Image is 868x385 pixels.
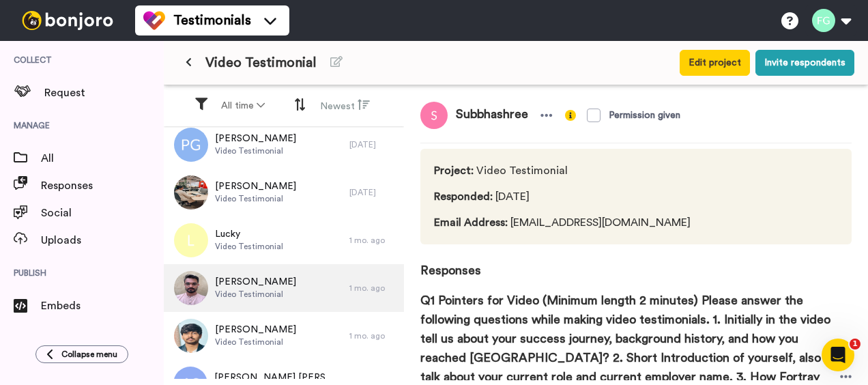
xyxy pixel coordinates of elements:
[16,11,119,30] img: bj-logo-header-white.svg
[215,193,296,204] span: Video Testimonial
[44,85,164,101] span: Request
[164,169,404,216] a: [PERSON_NAME]Video Testimonial[DATE]
[850,339,860,350] span: 1
[41,298,164,314] span: Embeds
[35,345,128,363] button: Collapse menu
[434,217,508,228] span: Email Address :
[174,319,208,353] img: c368c2f5-cf2c-4bf7-a878-372cb992a6cc.jpeg
[174,128,208,162] img: pg.png
[349,187,397,198] div: [DATE]
[164,312,404,360] a: [PERSON_NAME]Video Testimonial1 mo. ago
[755,50,854,76] button: Invite respondents
[41,177,164,194] span: Responses
[213,94,273,118] button: All time
[215,145,296,156] span: Video Testimonial
[434,214,691,231] span: [EMAIL_ADDRESS][DOMAIN_NAME]
[680,50,750,76] button: Edit project
[215,227,283,241] span: Lucky
[164,121,404,169] a: [PERSON_NAME]Video Testimonial[DATE]
[174,175,208,210] img: 7e58658b-e67b-4402-a543-a02ee46e31dc.jpeg
[215,337,296,347] span: Video Testimonial
[215,241,283,252] span: Video Testimonial
[312,93,378,119] button: Newest
[164,216,404,264] a: LuckyVideo Testimonial1 mo. ago
[214,371,343,384] span: [PERSON_NAME] [PERSON_NAME]
[349,139,397,150] div: [DATE]
[434,162,691,179] span: Video Testimonial
[215,323,296,337] span: [PERSON_NAME]
[822,339,854,371] iframe: Intercom live chat
[434,191,493,202] span: Responded :
[61,349,117,360] span: Collapse menu
[215,275,296,289] span: [PERSON_NAME]
[173,11,251,30] span: Testimonials
[41,150,164,167] span: All
[609,109,680,122] div: Permission given
[164,264,404,312] a: [PERSON_NAME]Video Testimonial1 mo. ago
[420,102,448,129] img: s.png
[143,10,165,31] img: tm-color.svg
[41,205,164,221] span: Social
[420,244,852,280] span: Responses
[215,132,296,145] span: [PERSON_NAME]
[448,102,536,129] span: Subbhashree
[349,330,397,341] div: 1 mo. ago
[565,110,576,121] img: info-yellow.svg
[434,165,474,176] span: Project :
[349,235,397,246] div: 1 mo. ago
[349,283,397,294] div: 1 mo. ago
[41,232,164,248] span: Uploads
[434,188,691,205] span: [DATE]
[215,180,296,193] span: [PERSON_NAME]
[174,223,208,257] img: l.png
[174,271,208,305] img: dccc6b42-20e1-4f8c-be4d-49a4fa928a95.jpeg
[215,289,296,300] span: Video Testimonial
[205,53,317,72] span: Video Testimonial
